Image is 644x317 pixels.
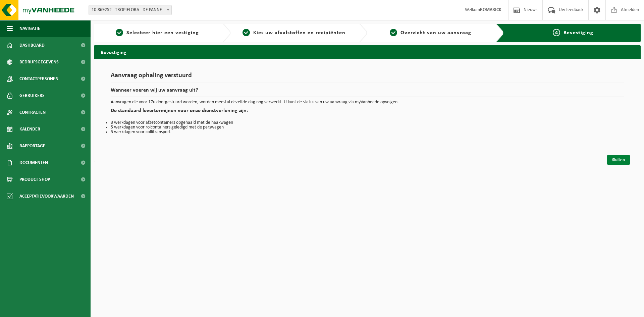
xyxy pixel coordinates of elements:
[480,7,501,12] strong: ROMARICK
[19,104,46,121] span: Contracten
[607,155,630,165] a: Sluiten
[19,37,45,54] span: Dashboard
[19,188,74,205] span: Acceptatievoorwaarden
[111,120,624,125] li: 3 werkdagen voor afzetcontainers opgehaald met de haakwagen
[111,125,624,130] li: 5 werkdagen voor rolcontainers geledigd met de perswagen
[19,54,59,70] span: Bedrijfsgegevens
[243,29,250,36] span: 2
[111,108,624,117] h2: De standaard levertermijnen voor onze dienstverlening zijn:
[89,5,172,15] span: 10-869252 - TROPIFLORA - DE PANNE
[400,30,471,36] span: Overzicht van uw aanvraag
[111,100,624,105] p: Aanvragen die voor 17u doorgestuurd worden, worden meestal dezelfde dag nog verwerkt. U kunt de s...
[126,30,199,36] span: Selecteer hier een vestiging
[19,20,40,37] span: Navigatie
[111,72,624,83] h1: Aanvraag ophaling verstuurd
[19,154,48,171] span: Documenten
[563,30,593,36] span: Bevestiging
[19,121,40,138] span: Kalender
[553,29,560,36] span: 4
[116,29,123,36] span: 1
[234,29,354,37] a: 2Kies uw afvalstoffen en recipiënten
[89,5,171,15] span: 10-869252 - TROPIFLORA - DE PANNE
[97,29,217,37] a: 1Selecteer hier een vestiging
[94,45,641,58] h2: Bevestiging
[19,87,45,104] span: Gebruikers
[111,130,624,135] li: 5 werkdagen voor collitransport
[111,88,624,97] h2: Wanneer voeren wij uw aanvraag uit?
[371,29,491,37] a: 3Overzicht van uw aanvraag
[390,29,397,36] span: 3
[253,30,345,36] span: Kies uw afvalstoffen en recipiënten
[19,171,50,188] span: Product Shop
[19,70,58,87] span: Contactpersonen
[19,138,45,154] span: Rapportage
